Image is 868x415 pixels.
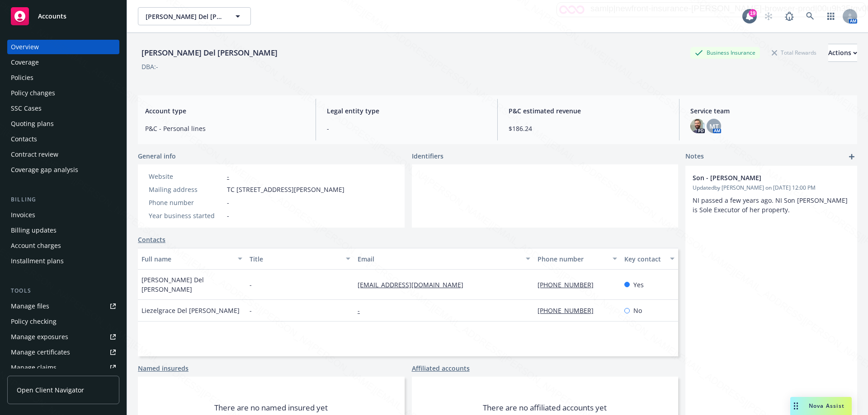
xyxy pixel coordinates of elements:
[138,151,176,161] span: General info
[11,314,57,329] div: Policy checking
[11,238,61,253] div: Account charges
[759,7,778,25] a: Start snowing
[7,163,119,177] a: Coverage gap analysis
[11,117,54,131] div: Quoting plans
[214,402,328,413] span: There are no named insured yet
[38,13,66,20] span: Accounts
[633,306,642,315] span: No
[685,166,857,222] div: Son - [PERSON_NAME]Updatedby [PERSON_NAME] on [DATE] 12:00 PMNI passed a few years ago. NI Son [P...
[790,397,802,415] div: Drag to move
[693,184,850,192] span: Updated by [PERSON_NAME] on [DATE] 12:00 PM
[7,223,119,238] a: Billing updates
[509,106,668,116] span: P&C estimated revenue
[7,330,119,344] a: Manage exposures
[11,254,64,268] div: Installment plans
[7,55,119,70] a: Coverage
[790,397,852,415] button: Nova Assist
[250,306,252,315] span: -
[7,195,119,204] div: Billing
[7,254,119,268] a: Installment plans
[693,173,826,182] span: Son - [PERSON_NAME]
[538,306,601,315] a: [PHONE_NUMBER]
[690,119,705,133] img: photo
[412,151,443,161] span: Identifiers
[142,62,158,71] div: DBA: -
[11,163,78,177] div: Coverage gap analysis
[146,12,224,21] span: [PERSON_NAME] Del [PERSON_NAME]
[11,86,55,100] div: Policy changes
[828,44,857,62] button: Actions
[7,286,119,295] div: Tools
[11,299,49,313] div: Manage files
[7,360,119,375] a: Manage claims
[7,299,119,313] a: Manage files
[11,55,39,70] div: Coverage
[822,7,840,25] a: Switch app
[250,280,252,289] span: -
[11,132,37,146] div: Contacts
[227,211,229,220] span: -
[358,254,520,264] div: Email
[780,7,798,25] a: Report a Bug
[11,345,70,359] div: Manage certificates
[621,248,678,270] button: Key contact
[11,101,42,116] div: SSC Cases
[358,306,367,315] a: -
[7,147,119,162] a: Contract review
[624,254,665,264] div: Key contact
[11,330,68,344] div: Manage exposures
[138,235,165,244] a: Contacts
[358,280,471,289] a: [EMAIL_ADDRESS][DOMAIN_NAME]
[327,106,486,116] span: Legal entity type
[534,248,620,270] button: Phone number
[227,185,344,194] span: TC [STREET_ADDRESS][PERSON_NAME]
[138,47,281,59] div: [PERSON_NAME] Del [PERSON_NAME]
[138,248,246,270] button: Full name
[7,40,119,54] a: Overview
[227,198,229,207] span: -
[145,124,305,133] span: P&C - Personal lines
[690,47,760,58] div: Business Insurance
[246,248,354,270] button: Title
[149,172,223,181] div: Website
[7,4,119,29] a: Accounts
[142,306,240,315] span: Liezelgrace Del [PERSON_NAME]
[412,364,470,373] a: Affiliated accounts
[149,211,223,220] div: Year business started
[11,223,57,238] div: Billing updates
[7,345,119,359] a: Manage certificates
[846,151,857,162] a: add
[11,147,58,162] div: Contract review
[690,106,850,116] span: Service team
[633,280,644,289] span: Yes
[17,385,84,395] span: Open Client Navigator
[11,208,35,222] div: Invoices
[354,248,534,270] button: Email
[138,7,251,25] button: [PERSON_NAME] Del [PERSON_NAME]
[250,254,340,264] div: Title
[7,70,119,85] a: Policies
[509,124,668,133] span: $186.24
[749,9,757,17] div: 19
[7,238,119,253] a: Account charges
[11,360,57,375] div: Manage claims
[7,314,119,329] a: Policy checking
[142,275,242,294] span: [PERSON_NAME] Del [PERSON_NAME]
[7,117,119,131] a: Quoting plans
[7,86,119,100] a: Policy changes
[11,40,39,54] div: Overview
[149,198,223,207] div: Phone number
[327,124,486,133] span: -
[145,106,305,116] span: Account type
[7,208,119,222] a: Invoices
[767,47,821,58] div: Total Rewards
[138,364,189,373] a: Named insureds
[7,132,119,146] a: Contacts
[483,402,607,413] span: There are no affiliated accounts yet
[709,121,719,131] span: MT
[149,185,223,194] div: Mailing address
[227,172,229,181] a: -
[693,196,849,214] span: NI passed a few years ago. NI Son [PERSON_NAME] is Sole Executor of her property.
[11,70,33,85] div: Policies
